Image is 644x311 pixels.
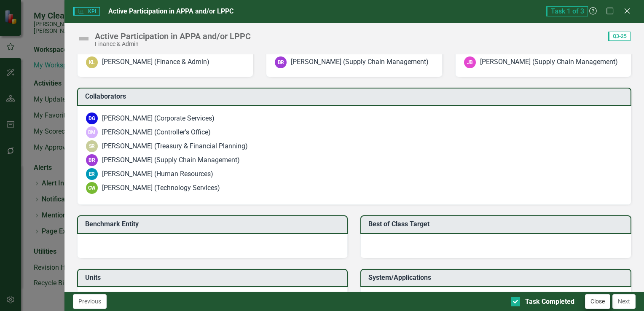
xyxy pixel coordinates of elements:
[608,32,631,41] span: Q3-25
[102,155,240,165] div: [PERSON_NAME] (Supply Chain Management)
[85,220,343,228] h3: Benchmark Entity
[102,142,248,151] div: [PERSON_NAME] (Treasury & Financial Planning)
[368,274,626,282] h3: System/Applications
[86,113,98,124] div: DG
[102,128,211,137] div: [PERSON_NAME] (Controller's Office)
[73,294,107,309] button: Previous
[102,183,220,193] div: [PERSON_NAME] (Technology Services)
[275,56,287,68] div: BR
[102,169,213,179] div: [PERSON_NAME] (Human Resources)
[77,32,91,46] img: Not Defined
[95,41,251,47] div: Finance & Admin
[546,6,588,16] span: Task 1 of 3
[464,56,476,68] div: JB
[102,57,209,67] div: [PERSON_NAME] (Finance & Admin)
[86,56,98,68] div: KL
[525,297,574,307] div: Task Completed
[85,93,626,100] h3: Collaborators
[291,57,429,67] div: [PERSON_NAME] (Supply Chain Management)
[86,168,98,180] div: ER
[95,32,251,41] div: Active Participation in APPA and/or LPPC
[108,7,233,15] span: Active Participation in APPA and/or LPPC
[86,154,98,166] div: BR
[585,294,610,309] button: Close
[85,274,343,282] h3: Units
[86,126,98,138] div: DM
[612,294,636,309] button: Next
[480,57,618,67] div: [PERSON_NAME] (Supply Chain Management)
[368,220,626,228] h3: Best of Class Target
[86,182,98,194] div: CW
[73,7,100,16] span: KPI
[86,140,98,152] div: SR
[102,114,215,123] div: [PERSON_NAME] (Corporate Services)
